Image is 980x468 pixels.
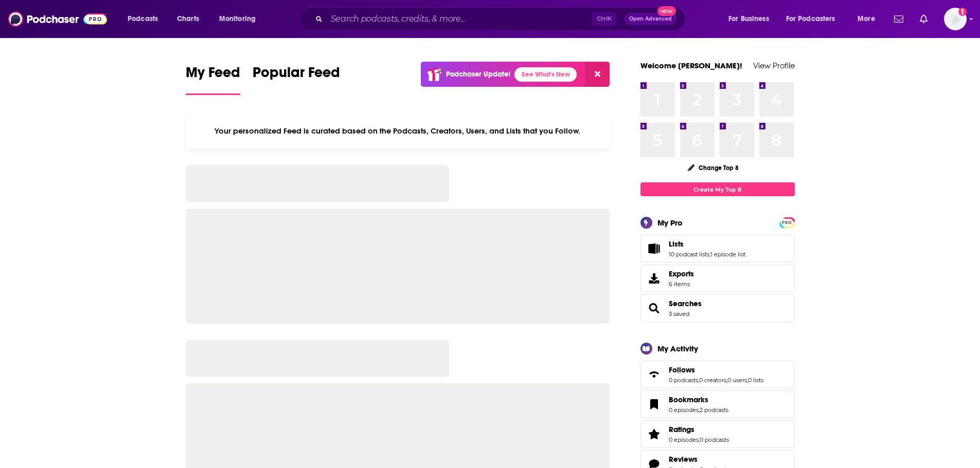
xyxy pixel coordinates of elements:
[669,395,728,404] a: Bookmarks
[710,251,745,258] a: 1 episode list
[699,377,726,384] a: 0 creators
[747,377,748,384] span: ,
[669,425,694,434] span: Ratings
[640,61,742,70] a: Welcome [PERSON_NAME]!
[625,13,676,25] button: Open AdvancedNew
[640,420,795,448] span: Ratings
[682,161,745,174] button: Change Top 8
[253,64,340,87] span: Popular Feed
[669,395,708,404] span: Bookmarks
[8,9,107,29] img: Podchaser - Follow, Share and Rate Podcasts
[644,271,665,286] span: Exports
[446,70,510,79] p: Podchaser Update!
[640,265,795,292] a: Exports
[644,301,665,315] a: Searches
[944,8,967,30] img: User Profile
[669,406,699,414] a: 0 episodes
[748,377,763,384] a: 0 lists
[657,6,676,16] span: New
[669,251,709,258] a: 10 podcast lists
[186,64,240,95] a: My Feed
[944,8,967,30] span: Logged in as gabrielle.gantz
[779,11,850,27] button: open menu
[629,16,672,22] span: Open Advanced
[944,8,967,30] button: Show profile menu
[669,455,698,464] span: Reviews
[698,377,699,384] span: ,
[644,241,665,256] a: Lists
[669,239,684,249] span: Lists
[177,12,199,26] span: Charts
[640,235,795,263] span: Lists
[700,406,728,414] a: 2 podcasts
[640,361,795,388] span: Follows
[669,455,729,464] a: Reviews
[728,12,769,26] span: For Business
[644,397,665,411] a: Bookmarks
[120,11,171,27] button: open menu
[669,280,694,288] span: 6 items
[669,377,698,384] a: 0 podcasts
[721,11,782,27] button: open menu
[253,64,340,95] a: Popular Feed
[644,367,665,382] a: Follows
[850,11,888,27] button: open menu
[709,251,710,258] span: ,
[669,365,695,375] span: Follows
[916,10,932,28] a: Show notifications dropdown
[669,269,694,278] span: Exports
[657,344,698,353] div: My Activity
[170,11,205,27] a: Charts
[640,182,795,196] a: Create My Top 8
[592,12,616,26] span: Ctrl K
[753,61,795,70] a: View Profile
[657,218,683,228] div: My Pro
[890,10,907,28] a: Show notifications dropdown
[958,8,967,16] svg: Add a profile image
[219,12,256,26] span: Monitoring
[699,436,700,443] span: ,
[786,12,835,26] span: For Podcasters
[700,436,729,443] a: 0 podcasts
[308,7,695,31] div: Search podcasts, credits, & more...
[669,365,763,375] a: Follows
[669,299,702,308] a: Searches
[726,377,727,384] span: ,
[128,12,158,26] span: Podcasts
[327,11,592,27] input: Search podcasts, credits, & more...
[858,12,875,26] span: More
[727,377,747,384] a: 0 users
[669,436,699,443] a: 0 episodes
[781,218,793,226] a: PRO
[781,219,793,227] span: PRO
[186,64,240,87] span: My Feed
[699,406,700,414] span: ,
[669,239,745,249] a: Lists
[669,425,729,434] a: Ratings
[669,310,689,317] a: 3 saved
[644,427,665,441] a: Ratings
[514,67,577,82] a: See What's New
[640,390,795,418] span: Bookmarks
[186,114,610,148] div: Your personalized Feed is curated based on the Podcasts, Creators, Users, and Lists that you Follow.
[640,294,795,322] span: Searches
[212,11,269,27] button: open menu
